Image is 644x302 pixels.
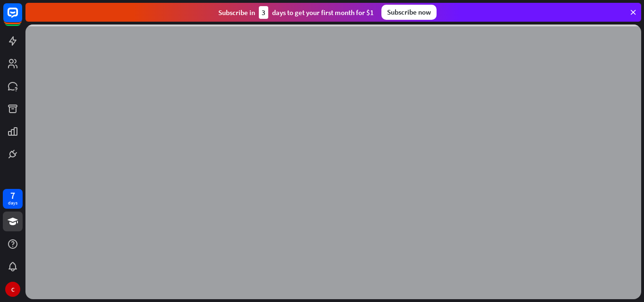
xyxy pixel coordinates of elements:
[259,6,268,19] div: 3
[381,5,437,20] div: Subscribe now
[5,282,20,297] div: C
[3,189,23,209] a: 7 days
[10,191,15,200] div: 7
[8,200,17,206] div: days
[218,6,374,19] div: Subscribe in days to get your first month for $1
